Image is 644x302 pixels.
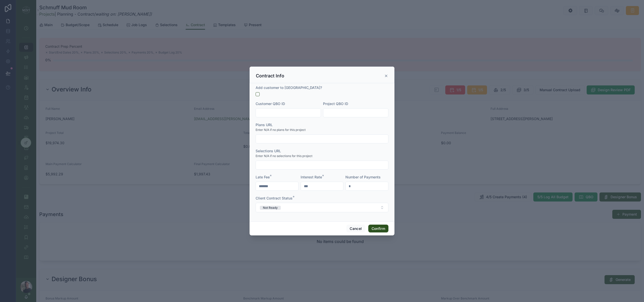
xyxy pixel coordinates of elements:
span: Late Fee [256,175,270,179]
span: Plans URL [256,123,273,127]
span: Project QBO ID [323,102,348,106]
span: Customer QBO ID [256,102,285,106]
button: Confirm [368,225,388,233]
h3: Contract Info [256,73,284,79]
span: Number of Payments [345,175,381,179]
div: Not Ready [263,206,278,210]
button: Cancel [346,225,365,233]
span: Enter N/A if no selections for this project [256,154,312,158]
span: Interest Rate [301,175,322,179]
span: Add customer to [GEOGRAPHIC_DATA]? [256,85,322,90]
span: Client Contract Status [256,196,293,200]
button: Select Button [256,203,388,212]
span: Selections URL [256,149,281,153]
span: Enter N/A if no plans for this project [256,128,306,132]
